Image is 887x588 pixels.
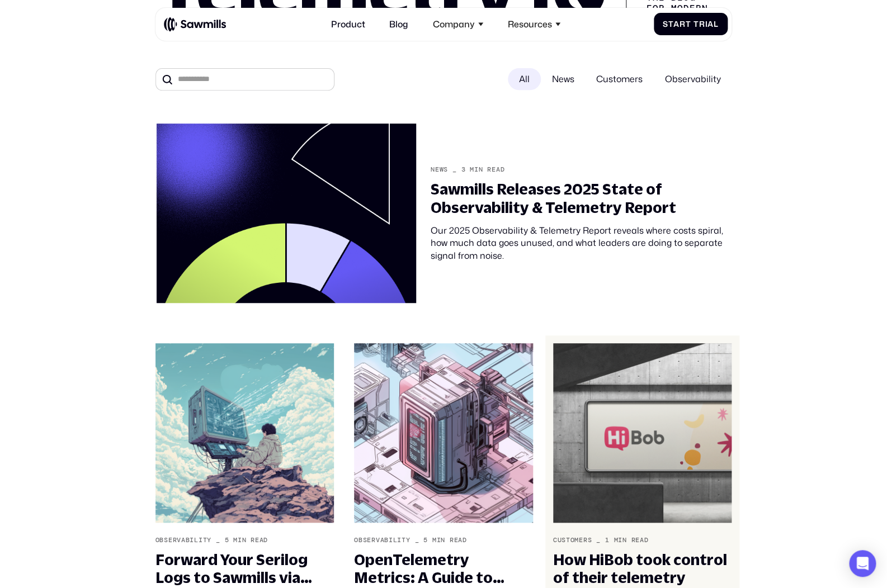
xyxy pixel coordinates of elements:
[426,12,490,36] div: Company
[155,68,732,91] form: All
[225,536,229,544] div: 5
[705,20,707,29] span: i
[553,551,732,587] div: How HiBob took control of their telemetry
[693,20,699,29] span: T
[605,536,610,544] div: 1
[654,68,732,90] span: Observability
[707,20,714,29] span: a
[423,536,428,544] div: 5
[680,20,686,29] span: r
[148,116,740,311] a: News_3min readSawmills Releases 2025 State of Observability & Telemetry ReportOur 2025 Observabil...
[216,536,220,544] div: _
[714,20,719,29] span: l
[849,550,876,577] div: Open Intercom Messenger
[508,68,541,90] div: All
[155,536,211,544] div: Observability
[431,180,732,216] div: Sawmills Releases 2025 State of Observability & Telemetry Report
[461,165,466,173] div: 3
[686,20,691,29] span: t
[155,551,334,587] div: Forward Your Serilog Logs to Sawmills via OpenTelemetry: A Complete Guide
[470,165,504,173] div: min read
[596,536,601,544] div: _
[233,536,268,544] div: min read
[541,68,586,90] span: News
[452,165,457,173] div: _
[433,19,475,30] div: Company
[431,224,732,262] div: Our 2025 Observability & Telemetry Report reveals where costs spiral, how much data goes unused, ...
[432,536,467,544] div: min read
[553,536,592,544] div: Customers
[585,68,654,90] span: Customers
[654,13,728,35] a: StartTrial
[414,536,419,544] div: _
[431,165,448,173] div: News
[354,551,533,587] div: OpenTelemetry Metrics: A Guide to Getting Started
[324,12,372,36] a: Product
[383,12,415,36] a: Blog
[662,20,668,29] span: S
[501,12,567,36] div: Resources
[699,20,705,29] span: r
[354,536,410,544] div: Observability
[673,20,680,29] span: a
[668,20,673,29] span: t
[508,19,552,30] div: Resources
[614,536,648,544] div: min read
